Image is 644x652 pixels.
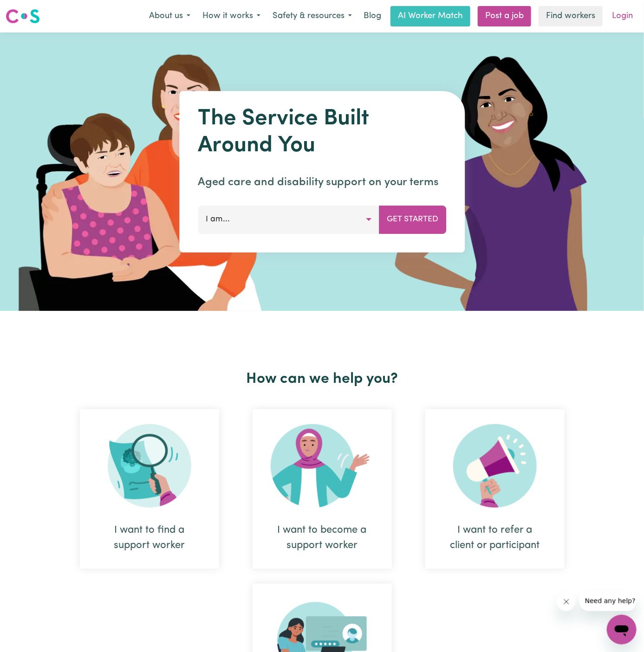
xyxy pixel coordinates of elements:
a: Blog [358,6,387,26]
img: Become Worker [271,424,374,508]
iframe: Message from company [579,591,637,611]
a: Careseekers logo [6,6,40,27]
div: I want to refer a client or participant [425,409,565,569]
div: I want to find a support worker [102,523,197,553]
a: Post a job [478,6,531,26]
div: I want to refer a client or participant [448,523,542,553]
h1: The Service Built Around You [198,106,446,159]
img: Careseekers logo [6,8,40,25]
div: I want to become a support worker [275,523,370,553]
div: I want to find a support worker [80,409,219,569]
img: Refer [453,424,537,508]
button: Get Started [379,206,446,233]
button: How it works [196,6,267,26]
h2: How can we help you? [63,370,581,388]
a: Login [606,6,638,26]
button: I am... [198,206,379,233]
a: Find workers [539,6,603,26]
img: Search [108,424,191,508]
button: Safety & resources [267,6,358,26]
div: I want to become a support worker [253,409,392,569]
button: About us [143,6,196,26]
p: Aged care and disability support on your terms [198,174,446,191]
a: AI Worker Match [390,6,470,26]
iframe: Button to launch messaging window [607,615,637,645]
iframe: Close message [557,593,576,611]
